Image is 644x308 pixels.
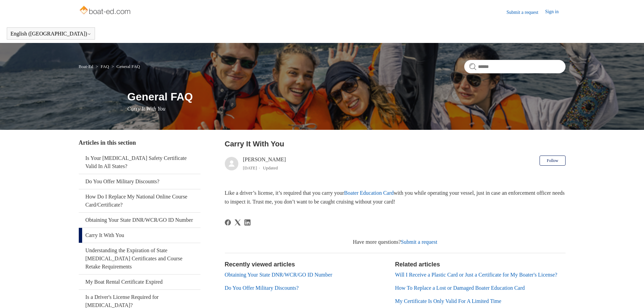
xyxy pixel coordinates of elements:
a: FAQ [101,64,109,69]
a: Obtaining Your State DNR/WCR/GO ID Number [79,213,200,228]
div: Live chat [621,285,639,303]
a: Obtaining Your State DNR/WCR/GO ID Number [225,272,332,278]
span: Articles in this section [79,139,136,146]
a: Submit a request [506,9,545,16]
img: Boat-Ed Help Center home page [79,4,133,18]
a: My Boat Rental Certificate Expired [79,275,200,289]
h2: Related articles [395,260,566,269]
div: [PERSON_NAME] [243,156,286,172]
a: Facebook [225,219,231,226]
a: Carry It With You [79,228,200,243]
svg: Share this page on X Corp [235,219,241,226]
li: FAQ [94,64,110,69]
button: Follow Article [540,156,565,166]
a: LinkedIn [244,219,251,226]
span: Carry It With You [127,106,166,112]
a: Boat-Ed [79,64,93,69]
a: Boater Education Card [344,190,394,196]
h2: Recently viewed articles [225,260,388,269]
button: English ([GEOGRAPHIC_DATA]) [10,31,91,37]
a: How Do I Replace My National Online Course Card/Certificate? [79,189,200,212]
h2: Carry It With You [225,138,566,149]
a: X Corp [235,219,241,226]
a: How To Replace a Lost or Damaged Boater Education Card [395,285,525,291]
a: Submit a request [401,239,437,245]
a: Sign in [545,8,565,16]
a: Do You Offer Military Discounts? [225,285,299,291]
p: Like a driver’s license, it’s required that you carry your with you while operating your vessel, ... [225,189,566,206]
li: Updated [263,165,278,170]
a: My Certificate Is Only Valid For A Limited Time [395,298,501,304]
a: Understanding the Expiration of State [MEDICAL_DATA] Certificates and Course Retake Requirements [79,243,200,274]
a: Is Your [MEDICAL_DATA] Safety Certificate Valid In All States? [79,151,200,174]
li: General FAQ [110,64,140,69]
svg: Share this page on Facebook [225,219,231,226]
a: General FAQ [117,64,140,69]
input: Search [464,60,566,73]
time: 05/31/2024, 08:06 [243,165,257,170]
h1: General FAQ [127,89,566,105]
svg: Share this page on LinkedIn [244,219,251,226]
div: Have more questions? [225,238,566,246]
li: Boat-Ed [79,64,95,69]
a: Do You Offer Military Discounts? [79,174,200,189]
a: Will I Receive a Plastic Card or Just a Certificate for My Boater's License? [395,272,557,278]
